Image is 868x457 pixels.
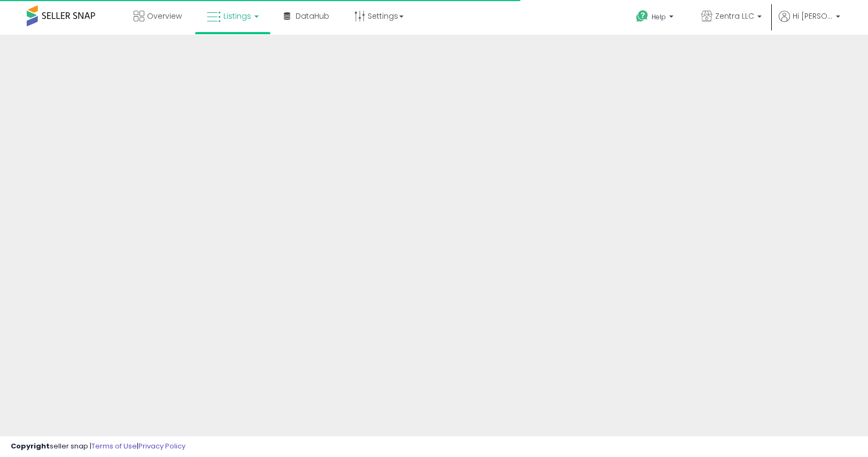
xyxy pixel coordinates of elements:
[91,441,137,451] a: Terms of Use
[793,11,833,21] span: Hi [PERSON_NAME]
[652,12,666,21] span: Help
[11,441,185,452] div: seller snap | |
[627,2,684,35] a: Help
[11,441,50,451] strong: Copyright
[715,11,754,21] span: Zentra LLC
[147,11,182,21] span: Overview
[138,441,185,451] a: Privacy Policy
[635,10,649,23] i: Get Help
[296,11,329,21] span: DataHub
[223,11,251,21] span: Listings
[779,11,840,35] a: Hi [PERSON_NAME]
